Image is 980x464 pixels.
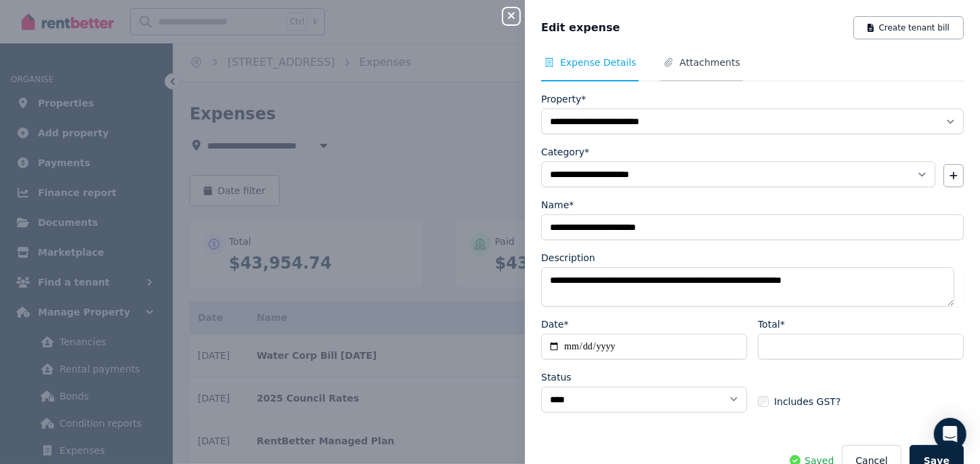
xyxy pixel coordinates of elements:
label: Date* [541,317,568,331]
label: Status [541,370,572,384]
label: Category* [541,145,589,159]
span: Edit expense [541,20,620,36]
label: Description [541,251,595,265]
nav: Tabs [541,56,964,81]
input: Includes GST? [758,396,769,407]
label: Total* [758,317,785,331]
div: Open Intercom Messenger [934,418,966,450]
span: Includes GST? [774,395,840,408]
button: Create tenant bill [853,16,964,39]
span: Expense Details [560,56,636,69]
span: Attachments [679,56,740,69]
label: Property* [541,92,586,106]
label: Name* [541,198,574,212]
